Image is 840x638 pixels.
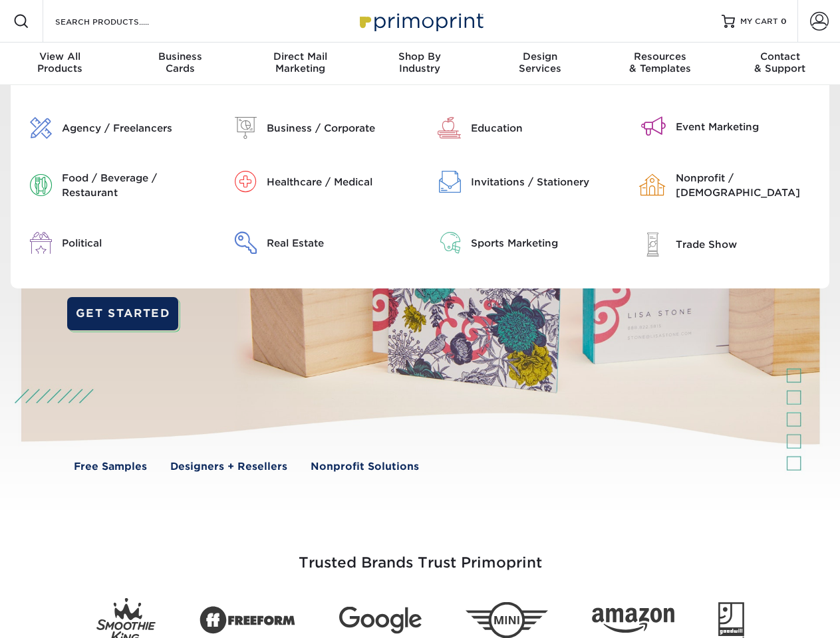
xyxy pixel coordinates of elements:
[781,17,787,26] span: 0
[360,51,480,62] span: Shop By
[54,13,184,29] input: SEARCH PRODUCTS.....
[600,43,720,85] a: Resources& Templates
[740,16,778,27] span: MY CART
[600,51,720,62] span: Resources
[360,51,480,74] div: Industry
[240,51,360,62] span: Direct Mail
[480,43,600,85] a: DesignServices
[480,51,600,62] span: Design
[120,43,239,85] a: BusinessCards
[339,607,422,634] img: Google
[120,51,239,74] div: Cards
[720,43,840,85] a: Contact& Support
[360,43,480,85] a: Shop ByIndustry
[240,43,360,85] a: Direct MailMarketing
[720,51,840,74] div: & Support
[120,51,239,62] span: Business
[718,602,744,638] img: Goodwill
[240,51,360,74] div: Marketing
[480,51,600,74] div: Services
[31,522,809,587] h3: Trusted Brands Trust Primoprint
[720,51,840,62] span: Contact
[354,7,487,35] img: Primoprint
[592,608,674,633] img: Amazon
[600,51,720,74] div: & Templates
